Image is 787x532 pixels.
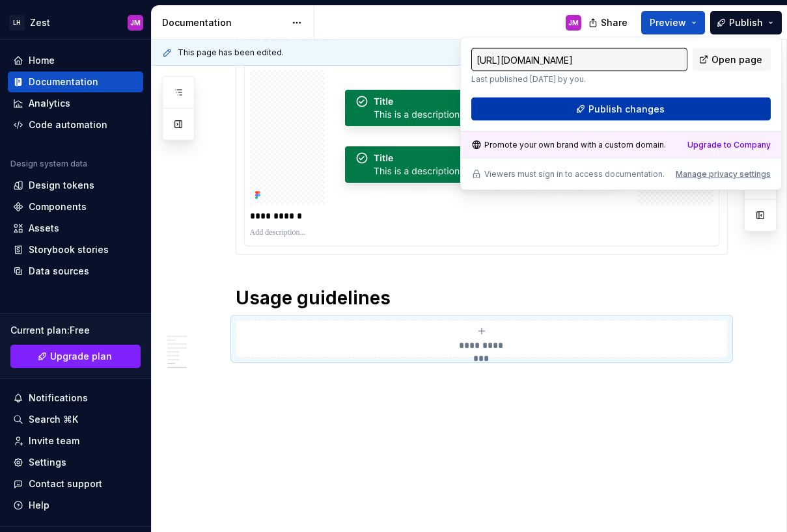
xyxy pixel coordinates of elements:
[582,11,636,34] button: Share
[588,103,665,116] span: Publish changes
[29,179,94,192] div: Design tokens
[687,140,771,150] a: Upgrade to Company
[484,169,665,180] p: Viewers must sign in to access documentation.
[236,286,728,310] h1: Usage guidelines
[29,222,59,235] div: Assets
[568,18,579,28] div: JM
[471,74,687,85] p: Last published [DATE] by you.
[650,16,686,29] span: Preview
[8,452,143,473] a: Settings
[29,54,55,67] div: Home
[8,175,143,196] a: Design tokens
[29,200,87,213] div: Components
[8,495,143,516] button: Help
[8,218,143,239] a: Assets
[729,16,763,29] span: Publish
[29,118,107,131] div: Code automation
[710,11,782,34] button: Publish
[8,388,143,408] button: Notifications
[711,53,762,66] span: Open page
[641,11,705,34] button: Preview
[8,473,143,494] button: Contact support
[693,48,771,72] a: Open page
[29,265,89,278] div: Data sources
[471,140,666,150] div: Promote your own brand with a custom domain.
[130,18,141,28] div: JM
[29,413,78,426] div: Search ⌘K
[29,97,70,110] div: Analytics
[676,169,771,180] button: Manage privacy settings
[10,159,87,169] div: Design system data
[8,239,143,260] a: Storybook stories
[29,243,109,256] div: Storybook stories
[29,499,49,512] div: Help
[601,16,628,29] span: Share
[8,114,143,135] a: Code automation
[29,477,102,490] div: Contact support
[8,72,143,92] a: Documentation
[8,93,143,114] a: Analytics
[8,50,143,71] a: Home
[10,345,141,368] a: Upgrade plan
[162,16,285,29] div: Documentation
[30,16,50,29] div: Zest
[29,456,66,469] div: Settings
[178,47,284,58] span: This page has been edited.
[3,8,148,36] button: LHZestJM
[8,261,143,282] a: Data sources
[8,409,143,430] button: Search ⌘K
[29,75,98,88] div: Documentation
[10,324,141,337] div: Current plan : Free
[29,434,79,447] div: Invite team
[50,350,112,363] span: Upgrade plan
[8,196,143,217] a: Components
[471,98,771,121] button: Publish changes
[9,15,25,31] div: LH
[8,431,143,451] a: Invite team
[29,392,88,405] div: Notifications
